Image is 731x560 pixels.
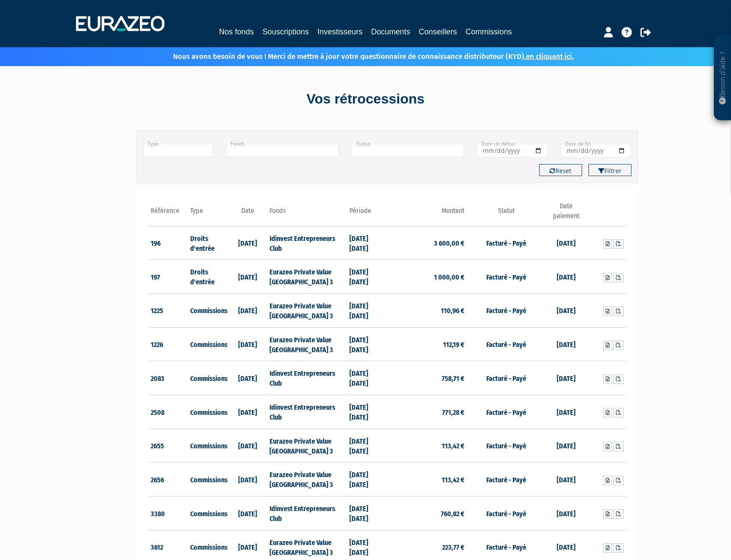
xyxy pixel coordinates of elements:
p: Besoin d'aide ? [718,39,728,116]
a: en cliquant ici. [526,52,574,61]
td: [DATE] [546,260,586,294]
td: 758,71 € [387,361,467,395]
td: 3 600,00 € [387,226,467,260]
td: Eurazeo Private Value [GEOGRAPHIC_DATA] 3 [267,260,347,294]
td: [DATE] [228,429,268,463]
td: Facturé - Payé [467,260,546,294]
td: 771,28 € [387,395,467,429]
td: [DATE] [228,260,268,294]
td: Facturé - Payé [467,463,546,496]
th: Montant [387,201,467,226]
th: Date [228,201,268,226]
td: 110,96 € [387,294,467,328]
td: [DATE] [DATE] [347,327,387,361]
td: Commissions [188,429,228,463]
td: [DATE] [DATE] [347,294,387,328]
td: Facturé - Payé [467,294,546,328]
td: [DATE] [228,395,268,429]
td: 113,42 € [387,463,467,496]
td: [DATE] [546,429,586,463]
td: [DATE] [546,226,586,260]
td: [DATE] [546,463,586,496]
td: Facturé - Payé [467,226,546,260]
td: [DATE] [546,327,586,361]
td: Commissions [188,496,228,530]
td: [DATE] [228,327,268,361]
td: 112,19 € [387,327,467,361]
td: [DATE] [DATE] [347,226,387,260]
td: Idinvest Entrepreneurs Club [267,395,347,429]
td: 2656 [149,463,188,496]
p: Nous avons besoin de vous ! Merci de mettre à jour votre questionnaire de connaissance distribute... [148,49,574,62]
td: Eurazeo Private Value [GEOGRAPHIC_DATA] 3 [267,463,347,496]
td: Commissions [188,294,228,328]
td: [DATE] [DATE] [347,463,387,496]
td: 760,82 € [387,496,467,530]
td: [DATE] [228,294,268,328]
td: 113,42 € [387,429,467,463]
td: 2655 [149,429,188,463]
td: 2083 [149,361,188,395]
td: [DATE] [228,226,268,260]
td: Eurazeo Private Value [GEOGRAPHIC_DATA] 3 [267,429,347,463]
button: Filtrer [588,164,631,176]
a: Documents [371,26,410,38]
td: [DATE] [228,463,268,496]
th: Période [347,201,387,226]
a: Nos fonds [219,26,254,38]
th: Date paiement [546,201,586,226]
th: Fonds [267,201,347,226]
td: 1225 [149,294,188,328]
a: Conseillers [419,26,457,38]
td: Droits d'entrée [188,260,228,294]
td: Eurazeo Private Value [GEOGRAPHIC_DATA] 3 [267,327,347,361]
td: Facturé - Payé [467,327,546,361]
td: 2508 [149,395,188,429]
td: [DATE] [DATE] [347,496,387,530]
td: 3380 [149,496,188,530]
td: Facturé - Payé [467,395,546,429]
td: Eurazeo Private Value [GEOGRAPHIC_DATA] 3 [267,294,347,328]
td: Facturé - Payé [467,496,546,530]
td: Facturé - Payé [467,361,546,395]
th: Statut [467,201,546,226]
td: 197 [149,260,188,294]
td: [DATE] [546,496,586,530]
a: Investisseurs [317,26,362,38]
td: [DATE] [228,361,268,395]
td: [DATE] [DATE] [347,361,387,395]
td: 1 000,00 € [387,260,467,294]
td: [DATE] [DATE] [347,260,387,294]
td: [DATE] [546,361,586,395]
th: Référence [149,201,188,226]
td: Droits d'entrée [188,226,228,260]
td: Commissions [188,327,228,361]
td: Commissions [188,395,228,429]
th: Type [188,201,228,226]
td: [DATE] [546,395,586,429]
td: Idinvest Entrepreneurs Club [267,226,347,260]
td: Idinvest Entrepreneurs Club [267,361,347,395]
td: [DATE] [DATE] [347,429,387,463]
a: Souscriptions [262,26,309,38]
td: Commissions [188,361,228,395]
td: 1226 [149,327,188,361]
td: Commissions [188,463,228,496]
button: Reset [539,164,582,176]
a: Commissions [466,26,512,39]
img: 1732889491-logotype_eurazeo_blanc_rvb.png [76,16,164,31]
td: [DATE] [546,294,586,328]
div: Vos rétrocessions [121,89,610,109]
td: 196 [149,226,188,260]
td: [DATE] [DATE] [347,395,387,429]
td: [DATE] [228,496,268,530]
td: Idinvest Entrepreneurs Club [267,496,347,530]
td: Facturé - Payé [467,429,546,463]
